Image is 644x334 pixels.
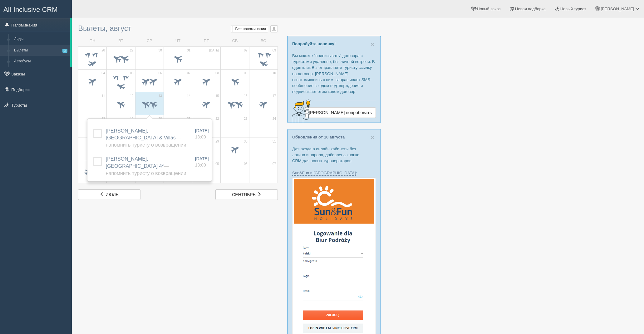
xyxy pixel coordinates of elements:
td: ПТ [192,36,221,46]
span: Все напоминания [235,27,266,31]
span: 07 [187,71,190,75]
span: 19 [130,117,133,121]
a: [DATE] 13:00 [195,156,209,168]
button: Close [371,134,374,141]
span: [DATE] [195,128,209,133]
span: 12 [130,94,133,98]
span: 07 [273,162,276,166]
span: 14 [187,94,190,98]
span: 20 [159,117,162,121]
span: 02 [244,48,248,53]
span: 2 [62,49,67,53]
span: 10 [273,71,276,75]
a: [DATE] 13:00 [195,128,209,140]
span: 06 [159,71,162,75]
span: [DATE] [195,156,209,161]
span: сентябрь [232,192,256,197]
span: 31 [273,139,276,144]
span: [PERSON_NAME], [GEOGRAPHIC_DATA] & Villas [106,128,186,148]
span: 30 [244,139,248,144]
img: creative-idea-2907357.png [288,98,312,123]
p: Вы можете "подписывать" договора с туристами удаленно, без личной встречи. В один клик Вы отправл... [292,53,376,94]
span: 09 [244,71,248,75]
span: × [371,134,374,141]
span: 18 [101,117,105,121]
a: Автобусы [11,56,70,67]
span: 29 [215,139,219,144]
span: [PERSON_NAME] [601,7,634,11]
span: [PERSON_NAME], [GEOGRAPHIC_DATA] 4* [106,156,186,176]
td: ПН [78,36,107,46]
span: 21 [187,117,190,121]
span: 13 [159,94,162,98]
td: СБ [221,36,249,46]
td: ВС [249,36,278,46]
span: 13:00 [195,134,206,139]
a: [PERSON_NAME], [GEOGRAPHIC_DATA] 4*— Напомнить туристу о возвращении [106,156,186,176]
a: All-Inclusive CRM [0,0,71,17]
span: 06 [244,162,248,166]
td: ВТ [107,36,135,46]
span: [DATE] [209,48,219,53]
button: Close [371,41,374,47]
td: ЧТ [164,36,192,46]
span: 03 [273,48,276,53]
span: Новый турист [560,7,586,11]
a: Sun&Fun в [GEOGRAPHIC_DATA] [292,171,356,176]
span: 13:00 [195,162,206,167]
span: × [371,41,374,48]
span: All-Inclusive CRM [3,6,58,13]
p: Для входа в онлайн кабинеты без логина и пароля, добавлена кнопка CRM для новых туроператоров. [292,146,376,164]
p: Попробуйте новинку! [292,41,376,47]
span: 28 [101,48,105,53]
span: 11 [101,94,105,98]
a: [PERSON_NAME], [GEOGRAPHIC_DATA] & Villas— Напомнить туристу о возвращении [106,128,186,148]
span: 29 [130,48,133,53]
span: 22 [215,117,219,121]
span: 23 [244,117,248,121]
span: 16 [244,94,248,98]
a: сентябрь [215,189,278,200]
a: Лиды [11,34,70,45]
span: 08 [215,71,219,75]
span: 05 [215,162,219,166]
span: Новая подборка [515,7,546,11]
span: июль [106,192,119,197]
p: : [292,170,376,176]
td: СР [135,36,164,46]
span: 04 [101,71,105,75]
span: 15 [215,94,219,98]
span: 17 [273,94,276,98]
a: июль [78,189,140,200]
a: [PERSON_NAME] попробовать [305,107,376,118]
span: 24 [273,117,276,121]
span: 30 [159,48,162,53]
span: Новый заказ [477,7,501,11]
a: Обновления от 10 августа [292,135,345,139]
span: 05 [130,71,133,75]
span: 31 [187,48,190,53]
span: — Напомнить туристу о возвращении [106,163,186,176]
h3: Вылеты, август [78,24,278,32]
a: Вылеты2 [11,45,70,56]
